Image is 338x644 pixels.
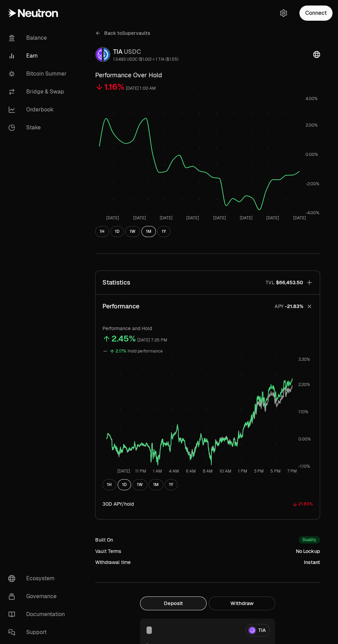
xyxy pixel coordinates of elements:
[3,623,74,641] a: Support
[106,215,119,221] tspan: [DATE]
[137,336,167,344] div: [DATE] 7:25 PM
[165,479,178,490] button: 1Y
[266,279,275,286] p: TVL
[160,215,172,221] tspan: [DATE]
[128,347,163,355] div: Hold performance
[254,468,264,474] tspan: 3 PM
[96,271,320,294] button: StatisticsTVL$66,453.50
[95,28,150,39] a: Back toSupervaults
[209,596,275,610] button: Withdraw
[110,226,124,237] button: 1D
[293,215,306,221] tspan: [DATE]
[306,181,319,187] tspan: -2.00%
[133,215,146,221] tspan: [DATE]
[186,468,196,474] tspan: 6 AM
[3,101,74,119] a: Orderbook
[169,468,179,474] tspan: 4 AM
[104,81,125,92] div: 1.16%
[116,347,126,355] div: 2.17%
[306,96,318,101] tspan: 4.00%
[240,215,252,221] tspan: [DATE]
[3,569,74,587] a: Ecosystem
[306,210,319,216] tspan: -4.00%
[266,215,279,221] tspan: [DATE]
[3,29,74,47] a: Balance
[298,357,310,362] tspan: 3.30%
[103,48,110,61] img: USDC Logo
[298,463,310,469] tspan: -1.10%
[118,479,131,490] button: 1D
[95,548,121,555] div: Vault Terms
[238,468,247,474] tspan: 1 PM
[304,559,320,566] div: Instant
[306,152,318,157] tspan: 0.00%
[132,479,147,490] button: 1W
[306,122,318,128] tspan: 2.00%
[135,468,146,474] tspan: 11 PM
[296,548,320,555] div: No Lockup
[102,278,130,287] p: Statistics
[102,301,139,311] p: Performance
[95,226,109,237] button: 1H
[298,500,313,508] div: 21.83%
[298,436,311,442] tspan: 0.00%
[96,48,102,61] img: TIA Logo
[140,596,207,610] button: Deposit
[3,47,74,65] a: Earn
[141,226,156,237] button: 1M
[102,479,116,490] button: 1H
[275,303,284,310] p: APY
[104,30,150,37] span: Back to Supervaults
[149,479,163,490] button: 1M
[270,468,281,474] tspan: 5 PM
[287,468,297,474] tspan: 7 PM
[298,382,310,387] tspan: 2.20%
[95,559,131,566] div: Withdrawal time
[95,536,113,543] div: Built On
[113,47,178,57] div: TIA
[3,605,74,623] a: Documentation
[124,48,141,56] span: USDC
[219,468,231,474] tspan: 10 AM
[125,226,140,237] button: 1W
[3,65,74,83] a: Bitcoin Summer
[157,226,170,237] button: 1Y
[96,295,320,318] button: PerformanceAPY
[213,215,226,221] tspan: [DATE]
[95,70,320,80] h3: Performance Over Hold
[3,119,74,137] a: Stake
[153,468,162,474] tspan: 1 AM
[299,6,332,21] button: Connect
[111,333,136,344] div: 2.45%
[126,85,156,92] div: [DATE] 1:00 AM
[202,468,212,474] tspan: 8 AM
[113,57,178,62] div: 1.5493 USDC ($1.00) = 1 TIA ($1.55)
[3,83,74,101] a: Bridge & Swap
[298,409,308,415] tspan: 1.10%
[299,536,320,544] div: Duality
[117,468,130,474] tspan: [DATE]
[3,587,74,605] a: Governance
[102,501,134,507] div: 30D APY/hold
[276,279,303,286] span: $66,453.50
[96,318,320,519] div: PerformanceAPY
[102,325,313,332] p: Performance and Hold
[186,215,199,221] tspan: [DATE]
